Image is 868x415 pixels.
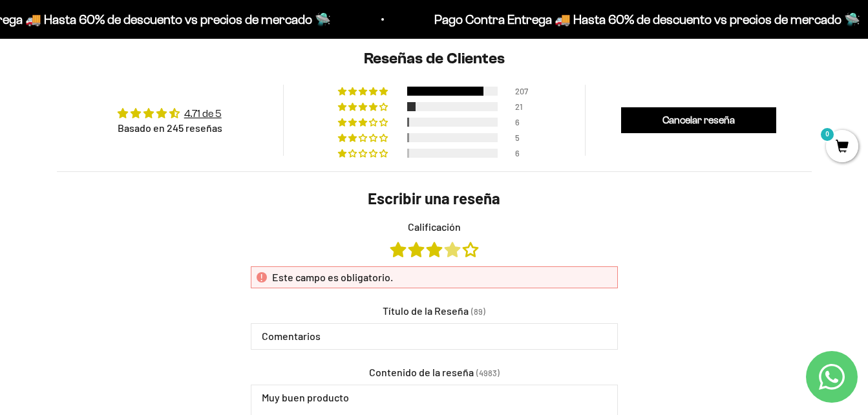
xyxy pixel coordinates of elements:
a: 4.71 de 5 [184,108,222,119]
div: 84% (207) reviews with 5 star rating [338,87,390,96]
div: Basado en 245 reseñas [118,121,222,135]
div: 6 [515,149,531,158]
p: Pago Contra Entrega 🚚 Hasta 60% de descuento vs precios de mercado 🛸 [255,9,681,30]
a: 1 star [390,242,408,257]
mark: 0 [820,127,835,142]
h2: Reseñas de Clientes [57,48,812,70]
a: 2 stars [408,242,427,257]
div: 9% (21) reviews with 4 star rating [338,102,390,111]
label: Título de la Reseña [383,304,469,318]
div: 207 [515,87,531,96]
div: Este campo es obligatorio. [251,266,618,288]
label: Calificación [251,220,618,234]
div: 21 [515,102,531,111]
a: 5 stars [463,242,478,257]
div: 2% (5) reviews with 2 star rating [338,133,390,142]
div: 2% (6) reviews with 3 star rating [338,118,390,127]
div: 5 [515,133,531,142]
div: Average rating is 4.71 stars [118,106,222,121]
span: (4983) [476,368,500,378]
input: Título de la Reseña [251,323,618,349]
a: 4 stars [445,242,463,257]
a: 3 stars [427,242,445,257]
div: 6 [515,118,531,127]
a: 0 [826,140,858,154]
label: Contenido de la reseña [369,365,474,379]
a: Cancelar reseña [621,107,776,133]
div: Calificación [251,220,618,288]
div: 2% (6) reviews with 1 star rating [338,149,390,158]
div: Escribir una reseña [251,187,618,209]
span: (89) [471,306,485,317]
